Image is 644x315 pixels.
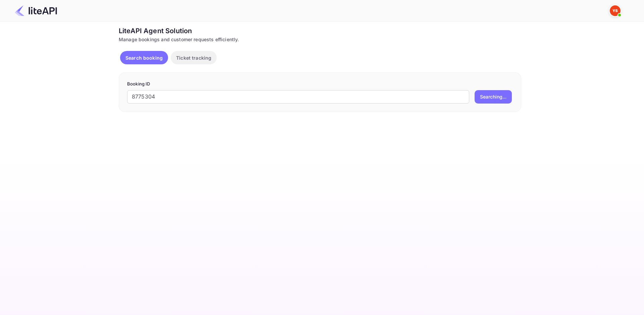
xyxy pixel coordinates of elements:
img: Yandex Support [610,5,621,16]
div: LiteAPI Agent Solution [119,26,521,36]
p: Search booking [125,54,163,61]
p: Booking ID [127,81,513,87]
input: Enter Booking ID (e.g., 63782194) [127,90,469,104]
div: Manage bookings and customer requests efficiently. [119,36,521,43]
p: Ticket tracking [176,54,211,61]
button: Searching... [475,90,512,104]
img: LiteAPI Logo [15,5,57,16]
